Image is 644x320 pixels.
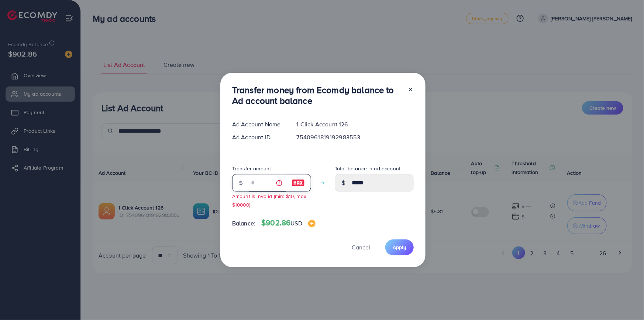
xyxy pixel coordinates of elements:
small: Amount is invalid (min: $10, max: $10000) [232,193,307,208]
label: Total balance in ad account [335,165,400,172]
div: Ad Account ID [226,133,291,142]
label: Transfer amount [232,165,271,172]
span: Balance: [232,219,255,228]
h3: Transfer money from Ecomdy balance to Ad account balance [232,85,402,106]
div: 1 Click Account 126 [291,120,420,129]
div: Ad Account Name [226,120,291,129]
img: image [292,178,305,187]
span: USD [290,219,302,227]
div: 7540961819192983553 [291,133,420,142]
img: image [308,220,316,227]
span: Cancel [352,243,370,251]
button: Apply [385,239,414,255]
span: Apply [393,244,406,251]
iframe: Chat [613,287,638,314]
button: Cancel [342,239,379,255]
h4: $902.86 [261,218,316,228]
